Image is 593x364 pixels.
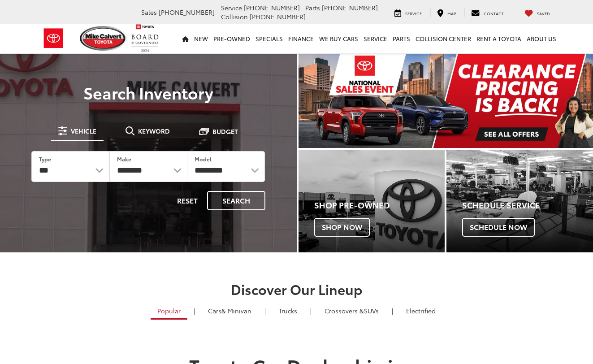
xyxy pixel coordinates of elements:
[41,282,552,296] h2: Discover Our Lineup
[524,24,559,53] a: About Us
[159,8,215,17] span: [PHONE_NUMBER]
[141,8,157,17] span: Sales
[318,303,385,318] a: SUVs
[117,155,131,163] label: Make
[474,24,524,53] a: Rent a Toyota
[169,191,205,210] button: Reset
[518,8,557,17] a: My Saved Vehicles
[464,8,511,17] a: Contact
[447,10,456,16] span: Map
[390,24,413,53] a: Parts
[272,303,304,318] a: Trucks
[322,3,378,12] span: [PHONE_NUMBER]
[430,8,463,17] a: Map
[207,191,265,210] button: Search
[71,128,96,134] span: Vehicle
[316,24,361,53] a: WE BUY CARS
[191,306,197,315] li: |
[19,83,278,101] h3: Search Inventory
[484,10,504,16] span: Contact
[253,24,286,53] a: Specials
[221,306,251,315] span: & Minivan
[179,24,191,53] a: Home
[305,3,320,12] span: Parts
[244,3,300,12] span: [PHONE_NUMBER]
[390,306,395,315] li: |
[462,218,535,237] span: Schedule Now
[151,303,187,320] a: Popular
[462,201,593,210] h4: Schedule Service
[446,150,593,252] div: Toyota
[299,150,445,252] div: Toyota
[37,24,70,53] img: Toyota
[221,3,242,12] span: Service
[413,24,474,53] a: Collision Center
[39,155,51,163] label: Type
[388,8,429,17] a: Service
[446,150,593,252] a: Schedule Service Schedule Now
[361,24,390,53] a: Service
[314,218,370,237] span: Shop Now
[250,12,306,21] span: [PHONE_NUMBER]
[138,128,170,134] span: Keyword
[262,306,268,315] li: |
[286,24,316,53] a: Finance
[221,12,248,21] span: Collision
[314,201,445,210] h4: Shop Pre-Owned
[325,306,364,315] span: Crossovers &
[405,10,422,16] span: Service
[201,303,258,318] a: Cars
[299,150,445,252] a: Shop Pre-Owned Shop Now
[399,303,442,318] a: Electrified
[211,24,253,53] a: Pre-Owned
[308,306,314,315] li: |
[212,128,238,134] span: Budget
[537,10,550,16] span: Saved
[80,26,127,51] img: Mike Calvert Toyota
[195,155,212,163] label: Model
[191,24,211,53] a: New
